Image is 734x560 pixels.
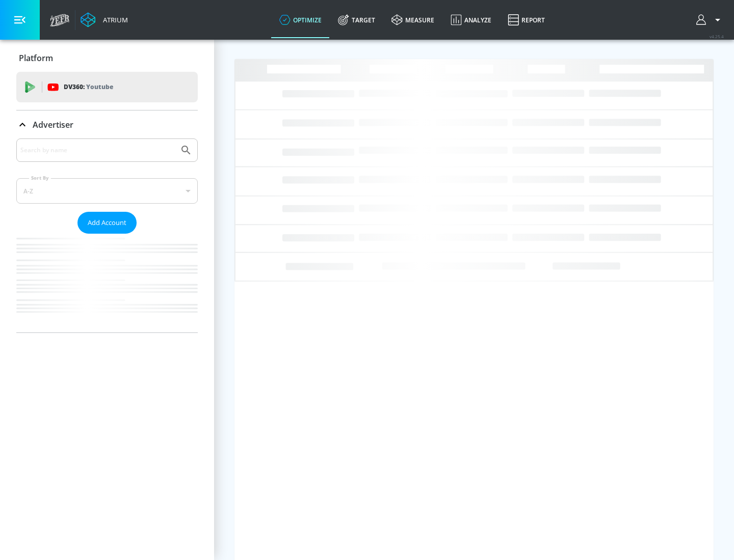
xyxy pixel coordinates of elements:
a: optimize [271,2,330,38]
button: Add Account [77,212,137,234]
p: Youtube [86,81,113,92]
nav: list of Advertiser [16,234,198,332]
a: Target [330,2,383,38]
p: Platform [19,52,53,64]
a: measure [383,2,442,38]
span: v 4.25.4 [710,34,724,39]
div: Atrium [99,15,128,24]
span: Add Account [88,217,126,229]
input: Search by name [20,144,175,157]
a: Analyze [442,2,500,38]
label: Sort By [29,175,51,181]
p: Advertiser [33,119,73,130]
div: A-Z [16,178,198,204]
div: Advertiser [16,138,198,332]
a: Report [500,2,553,38]
div: DV360: Youtube [16,72,198,102]
p: DV360: [64,81,113,93]
div: Advertiser [16,110,198,139]
div: Platform [16,44,198,72]
a: Atrium [81,12,128,27]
